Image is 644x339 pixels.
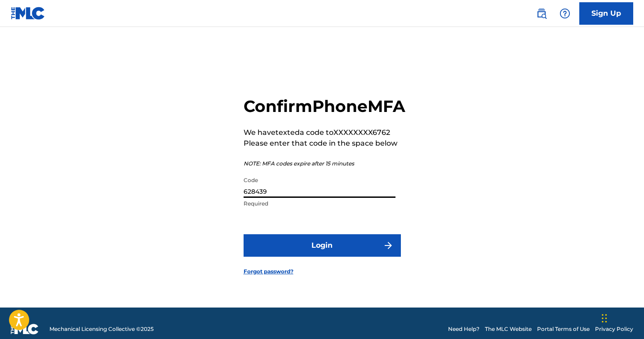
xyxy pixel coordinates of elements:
a: Public Search [533,4,551,22]
div: Drag [602,305,607,332]
button: Login [244,234,401,257]
span: Mechanical Licensing Collective © 2025 [49,325,154,333]
a: The MLC Website [485,325,532,333]
a: Portal Terms of Use [537,325,590,333]
a: Need Help? [448,325,480,333]
img: f7272a7cc735f4ea7f67.svg [383,240,394,251]
iframe: Chat Widget [599,296,644,339]
a: Sign Up [579,2,633,25]
img: MLC Logo [11,7,45,20]
p: NOTE: MFA codes expire after 15 minutes [244,160,405,168]
h2: Confirm Phone MFA [244,96,405,116]
img: help [560,8,570,19]
div: Help [556,4,574,22]
p: Please enter that code in the space below [244,138,405,149]
a: Forgot password? [244,268,293,276]
img: logo [11,324,39,335]
p: Required [244,200,395,208]
a: Privacy Policy [595,325,633,333]
img: search [536,8,547,19]
p: We have texted a code to XXXXXXXX6762 [244,127,405,138]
